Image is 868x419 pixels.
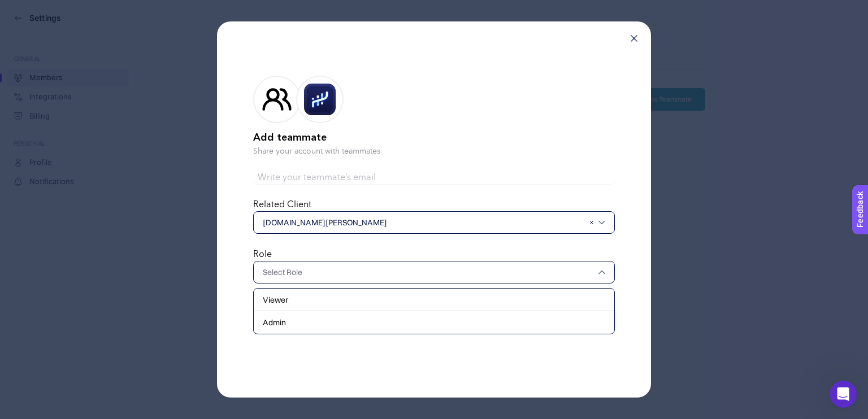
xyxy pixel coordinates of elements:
[830,381,857,408] iframe: Intercom live chat
[253,130,615,146] h2: Add teammate
[263,217,584,228] span: [DOMAIN_NAME][PERSON_NAME]
[253,171,615,184] input: Write your teammate’s email
[7,3,43,12] span: Feedback
[598,219,605,226] img: svg%3e
[253,200,311,209] label: Related Client
[598,269,605,276] img: svg%3e
[253,250,272,259] label: Role
[253,146,615,157] p: Share your account with teammates
[263,294,288,305] span: Viewer
[263,267,594,278] input: Select Role
[263,317,286,328] span: Admin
